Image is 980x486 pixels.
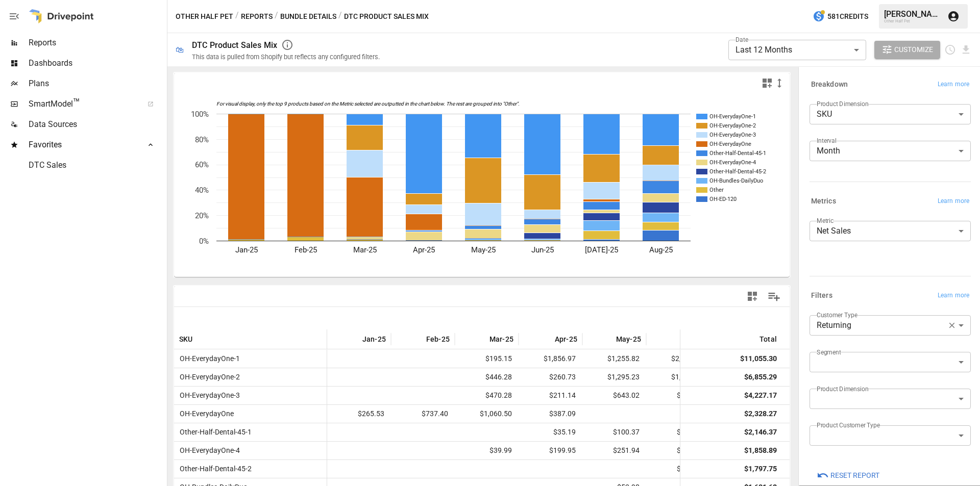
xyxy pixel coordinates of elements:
span: $1,856.97 [524,350,577,368]
text: OH-EverydayOne-4 [709,159,756,166]
text: Jun-25 [531,245,554,254]
span: Data Sources [29,118,165,131]
span: Mar-25 [489,334,513,344]
span: $39.99 [460,442,513,459]
div: Net Sales [810,221,971,241]
span: $737.40 [396,405,450,423]
div: $11,055.30 [740,350,777,368]
span: SmartModel [29,98,136,110]
text: 0% [199,237,209,246]
span: Learn more [938,196,969,207]
button: 581Credits [808,7,872,26]
label: Product Dimension [817,99,868,108]
label: Customer Type [817,311,857,319]
text: OH-EverydayOne-2 [709,122,756,129]
span: $1,255.82 [587,350,641,368]
text: [DATE]-25 [585,245,618,254]
text: OH-EverydayOne [709,141,751,147]
text: Other [709,187,724,193]
text: 60% [195,160,209,169]
span: SKU [179,334,193,344]
text: 100% [191,110,209,119]
span: Other-Half-Dental-45-2 [176,465,252,473]
button: Schedule report [944,44,956,56]
svg: A chart. [174,93,782,277]
span: OH-EverydayOne [176,410,234,418]
span: OH-EverydayOne-1 [176,354,240,363]
div: [PERSON_NAME] [884,9,941,19]
text: Aug-25 [649,245,673,254]
span: $35.19 [524,423,577,441]
span: ™ [73,96,80,109]
span: $446.28 [460,368,513,386]
text: Mar-25 [353,245,377,254]
span: $1,235.65 [651,368,705,386]
div: SKU [810,104,971,124]
div: $2,328.27 [744,405,777,423]
text: Feb-25 [295,245,317,254]
span: Last 12 Months [736,45,792,55]
span: Dashboards [29,57,165,69]
span: $211.14 [651,460,705,478]
span: Reset Report [830,469,879,482]
button: Reset Report [810,466,887,484]
div: Other Half Pet [884,19,941,23]
div: 🛍 [176,45,184,55]
span: May-25 [616,334,641,344]
span: $195.15 [460,350,513,368]
button: Manage Columns [763,285,786,308]
label: Date [736,35,748,44]
span: 581 Credits [827,10,868,23]
div: $4,227.17 [744,387,777,404]
label: Product Dimension [817,385,868,393]
h6: Breakdown [811,79,848,90]
text: 20% [195,211,209,220]
span: OH-EverydayOne-2 [176,373,240,381]
button: Download report [960,44,972,56]
span: $1,295.23 [587,368,641,386]
span: Feb-25 [426,334,450,344]
div: Returning [810,315,964,336]
span: Favorites [29,139,136,151]
span: $265.53 [332,405,386,423]
text: OH-EverydayOne-1 [709,113,756,120]
span: Apr-25 [555,334,577,344]
text: Jan-25 [235,245,258,254]
span: $317.82 [651,387,705,404]
span: Learn more [938,291,969,301]
label: Interval [817,136,837,145]
span: $100.37 [587,423,641,441]
span: $470.28 [460,387,513,404]
span: DTC Sales [29,159,165,171]
text: Other-Half-Dental-45-2 [709,168,766,175]
text: OH-EverydayOne-3 [709,132,756,138]
div: $6,855.29 [744,368,777,386]
div: $2,146.37 [744,423,777,441]
span: $1,060.50 [460,405,513,423]
span: $643.02 [587,387,641,404]
span: Plans [29,78,165,90]
h6: Filters [811,290,832,301]
span: Learn more [938,80,969,90]
button: Customize [874,41,941,59]
span: Customize [894,43,933,56]
div: This data is pulled from Shopify but reflects any configured filters. [192,53,380,61]
text: OH-ED-120 [709,196,737,202]
span: $281.52 [651,442,705,459]
text: 80% [195,135,209,144]
button: Bundle Details [280,10,336,23]
span: $251.94 [587,442,641,459]
label: Metric [817,216,834,225]
span: Other-Half-Dental-45-1 [176,428,252,436]
text: Apr-25 [413,245,435,254]
span: OH-EverydayOne-3 [176,391,240,399]
text: For visual display, only the top 9 products based on the Metric selected are outputted in the cha... [216,101,520,107]
text: Other-Half-Dental-45-1 [709,150,766,157]
div: $1,797.75 [744,460,777,478]
span: $211.14 [524,387,577,404]
text: OH-Bundles-DailyDuo [709,177,763,184]
button: Reports [241,10,273,23]
span: $2,103.70 [651,350,705,368]
div: / [275,10,278,23]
